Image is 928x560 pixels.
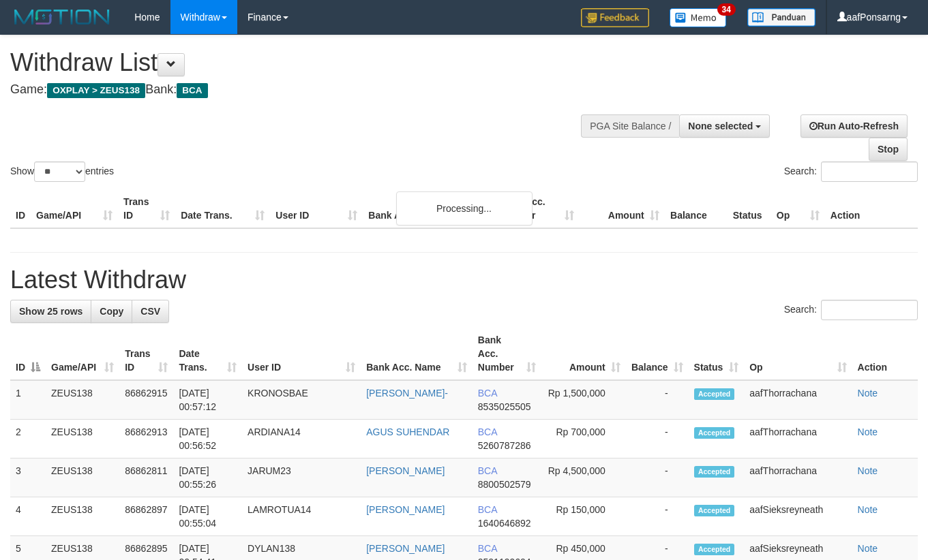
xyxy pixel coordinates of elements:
[242,328,361,380] th: User ID: activate to sort column ascending
[270,189,363,228] th: User ID
[173,497,242,536] td: [DATE] 00:55:04
[478,518,531,529] span: Copy 1640646892 to clipboard
[626,420,689,458] td: -
[665,189,728,228] th: Balance
[46,328,119,380] th: Game/API: activate to sort column ascending
[478,426,497,437] span: BCA
[670,8,727,27] img: Button%20Memo.svg
[119,497,173,536] td: 86862897
[728,189,771,228] th: Status
[10,497,46,536] td: 4
[31,189,118,228] th: Game/API
[361,328,473,380] th: Bank Acc. Name: activate to sort column ascending
[46,380,119,420] td: ZEUS138
[242,497,361,536] td: LAMROTUA14
[47,83,145,98] span: OXPLAY > ZEUS138
[366,465,445,476] a: [PERSON_NAME]
[119,458,173,497] td: 86862811
[747,8,815,27] img: panduan.png
[694,427,735,439] span: Accepted
[694,466,735,478] span: Accepted
[366,543,445,554] a: [PERSON_NAME]
[744,380,852,420] td: aafThorrachana
[173,420,242,458] td: [DATE] 00:56:52
[100,306,123,317] span: Copy
[744,458,852,497] td: aafThorrachana
[46,497,119,536] td: ZEUS138
[541,328,626,380] th: Amount: activate to sort column ascending
[626,380,689,420] td: -
[784,300,918,320] label: Search:
[858,543,878,554] a: Note
[118,189,175,228] th: Trans ID
[119,380,173,420] td: 86862915
[869,138,908,161] a: Stop
[10,83,605,97] h4: Game: Bank:
[689,328,745,380] th: Status: activate to sort column ascending
[10,266,918,294] h1: Latest Withdraw
[744,420,852,458] td: aafThorrachana
[581,114,679,138] div: PGA Site Balance /
[478,543,497,554] span: BCA
[541,458,626,497] td: Rp 4,500,000
[173,380,242,420] td: [DATE] 00:57:12
[478,479,531,490] span: Copy 8800502579 to clipboard
[91,300,132,323] a: Copy
[478,504,497,515] span: BCA
[473,328,542,380] th: Bank Acc. Number: activate to sort column ascending
[784,161,918,182] label: Search:
[177,83,207,98] span: BCA
[626,497,689,536] td: -
[694,505,735,516] span: Accepted
[173,328,242,380] th: Date Trans.: activate to sort column ascending
[858,388,878,399] a: Note
[688,121,753,131] span: None selected
[800,114,908,138] a: Run Auto-Refresh
[10,420,46,458] td: 2
[858,426,878,437] a: Note
[366,388,448,399] a: [PERSON_NAME]-
[10,161,114,182] label: Show entries
[744,328,852,380] th: Op: activate to sort column ascending
[140,306,160,317] span: CSV
[242,380,361,420] td: KRONOSBAE
[19,306,83,317] span: Show 25 rows
[242,458,361,497] td: JARUM23
[626,458,689,497] td: -
[10,189,31,228] th: ID
[119,420,173,458] td: 86862913
[541,497,626,536] td: Rp 150,000
[10,7,114,27] img: MOTION_logo.png
[478,440,531,451] span: Copy 5260787286 to clipboard
[175,189,270,228] th: Date Trans.
[694,388,735,400] span: Accepted
[478,465,497,476] span: BCA
[581,8,649,27] img: Feedback.jpg
[494,189,580,228] th: Bank Acc. Number
[852,328,918,380] th: Action
[858,465,878,476] a: Note
[744,497,852,536] td: aafSieksreyneath
[478,401,531,412] span: Copy 8535025505 to clipboard
[396,191,533,225] div: Processing...
[580,189,665,228] th: Amount
[46,420,119,458] td: ZEUS138
[541,380,626,420] td: Rp 1,500,000
[821,161,918,182] input: Search:
[10,328,46,380] th: ID: activate to sort column descending
[541,420,626,458] td: Rp 700,000
[694,544,735,555] span: Accepted
[679,114,770,138] button: None selected
[34,161,85,182] select: Showentries
[825,189,918,228] th: Action
[46,458,119,497] td: ZEUS138
[626,328,689,380] th: Balance: activate to sort column ascending
[771,189,825,228] th: Op
[119,328,173,380] th: Trans ID: activate to sort column ascending
[242,420,361,458] td: ARDIANA14
[363,189,494,228] th: Bank Acc. Name
[858,504,878,515] a: Note
[821,300,918,320] input: Search:
[10,458,46,497] td: 3
[478,388,497,399] span: BCA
